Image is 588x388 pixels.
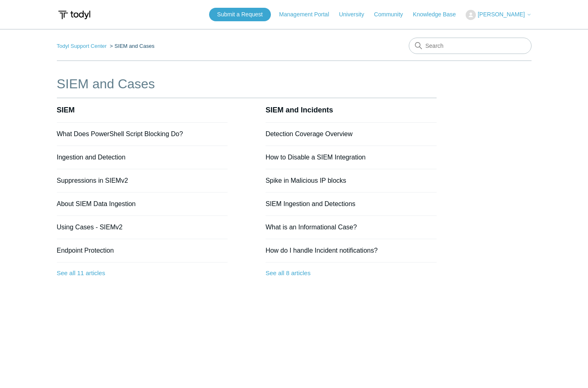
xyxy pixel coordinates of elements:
[57,7,92,22] img: Todyl Support Center Help Center home page
[209,8,271,21] a: Submit a Request
[266,200,356,207] a: SIEM Ingestion and Detections
[339,10,372,19] a: University
[57,106,75,114] a: SIEM
[374,10,411,19] a: Community
[279,10,337,19] a: Management Portal
[266,247,378,254] a: How do I handle Incident notifications?
[466,10,531,20] button: [PERSON_NAME]
[57,130,183,137] a: What Does PowerShell Script Blocking Do?
[57,74,437,94] h1: SIEM and Cases
[266,224,357,231] a: What is an Informational Case?
[409,38,532,54] input: Search
[57,247,114,254] a: Endpoint Protection
[57,200,136,207] a: About SIEM Data Ingestion
[57,154,126,161] a: Ingestion and Detection
[266,154,366,161] a: How to Disable a SIEM Integration
[57,43,107,49] a: Todyl Support Center
[266,177,346,184] a: Spike in Malicious IP blocks
[266,262,437,284] a: See all 8 articles
[478,11,525,18] span: [PERSON_NAME]
[57,224,123,231] a: Using Cases - SIEMv2
[413,10,464,19] a: Knowledge Base
[266,106,333,114] a: SIEM and Incidents
[57,262,228,284] a: See all 11 articles
[266,130,353,137] a: Detection Coverage Overview
[57,177,128,184] a: Suppressions in SIEMv2
[57,43,108,49] li: Todyl Support Center
[108,43,154,49] li: SIEM and Cases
